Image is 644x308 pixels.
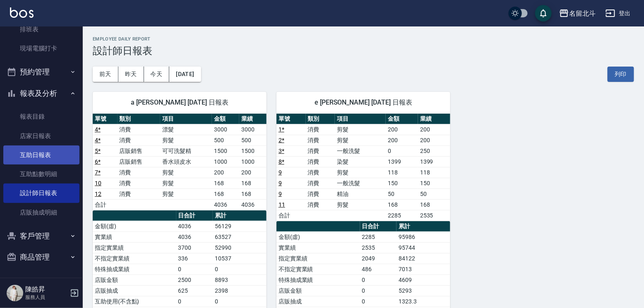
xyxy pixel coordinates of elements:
[306,199,335,210] td: 消費
[418,167,450,178] td: 118
[176,210,213,221] th: 日合計
[335,156,386,167] td: 染髮
[386,135,418,146] td: 200
[418,189,450,199] td: 50
[212,189,239,199] td: 168
[239,124,267,135] td: 3000
[276,232,360,242] td: 金額(虛)
[118,178,160,189] td: 消費
[212,199,239,210] td: 4036
[176,275,213,285] td: 2500
[386,199,418,210] td: 168
[335,146,386,156] td: 一般洗髮
[176,264,213,275] td: 0
[95,191,101,197] a: 12
[93,36,634,42] h2: Employee Daily Report
[239,135,267,146] td: 500
[239,189,267,199] td: 168
[118,167,160,178] td: 消費
[535,5,552,21] button: save
[396,221,450,232] th: 累計
[276,275,360,285] td: 特殊抽成業績
[418,178,450,189] td: 150
[213,242,267,253] td: 52990
[213,232,267,242] td: 63527
[276,114,306,124] th: 單號
[160,189,212,199] td: 剪髮
[396,275,450,285] td: 4609
[335,135,386,146] td: 剪髮
[279,191,282,197] a: 9
[279,169,282,176] a: 9
[418,124,450,135] td: 200
[608,67,634,82] button: 列印
[276,114,450,221] table: a dense table
[93,275,176,285] td: 店販金額
[212,156,239,167] td: 1000
[176,232,213,242] td: 4036
[118,189,160,199] td: 消費
[93,114,118,124] th: 單號
[239,167,267,178] td: 200
[386,189,418,199] td: 50
[335,124,386,135] td: 剪髮
[396,232,450,242] td: 95986
[386,167,418,178] td: 118
[286,98,440,107] span: e [PERSON_NAME] [DATE] 日報表
[3,203,79,222] a: 店販抽成明細
[176,221,213,232] td: 4036
[212,178,239,189] td: 168
[212,167,239,178] td: 200
[160,124,212,135] td: 漂髮
[93,242,176,253] td: 指定實業績
[306,114,335,124] th: 類別
[212,135,239,146] td: 500
[335,189,386,199] td: 精油
[279,180,282,186] a: 9
[418,146,450,156] td: 250
[239,156,267,167] td: 1000
[396,264,450,275] td: 7013
[212,114,239,124] th: 金額
[3,127,79,146] a: 店家日報表
[396,285,450,296] td: 5293
[93,264,176,275] td: 特殊抽成業績
[93,67,118,82] button: 前天
[306,189,335,199] td: 消費
[3,246,79,268] button: 商品管理
[239,114,267,124] th: 業績
[335,167,386,178] td: 剪髮
[212,146,239,156] td: 1500
[360,221,397,232] th: 日合計
[386,178,418,189] td: 150
[118,135,160,146] td: 消費
[25,294,67,301] p: 服務人員
[176,253,213,264] td: 336
[10,7,34,18] img: Logo
[360,232,397,242] td: 2285
[386,114,418,124] th: 金額
[306,178,335,189] td: 消費
[276,210,306,221] td: 合計
[3,225,79,247] button: 客戶管理
[418,114,450,124] th: 業績
[386,146,418,156] td: 0
[160,178,212,189] td: 剪髮
[93,296,176,307] td: 互助使用(不含點)
[418,199,450,210] td: 168
[160,167,212,178] td: 剪髮
[239,199,267,210] td: 4036
[160,146,212,156] td: 可可洗髮精
[396,242,450,253] td: 95744
[360,296,397,307] td: 0
[213,285,267,296] td: 2398
[118,124,160,135] td: 消費
[213,275,267,285] td: 8893
[213,253,267,264] td: 10537
[93,285,176,296] td: 店販抽成
[93,114,267,210] table: a dense table
[213,221,267,232] td: 56129
[3,107,79,126] a: 報表目錄
[3,20,79,39] a: 排班表
[602,6,634,21] button: 登出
